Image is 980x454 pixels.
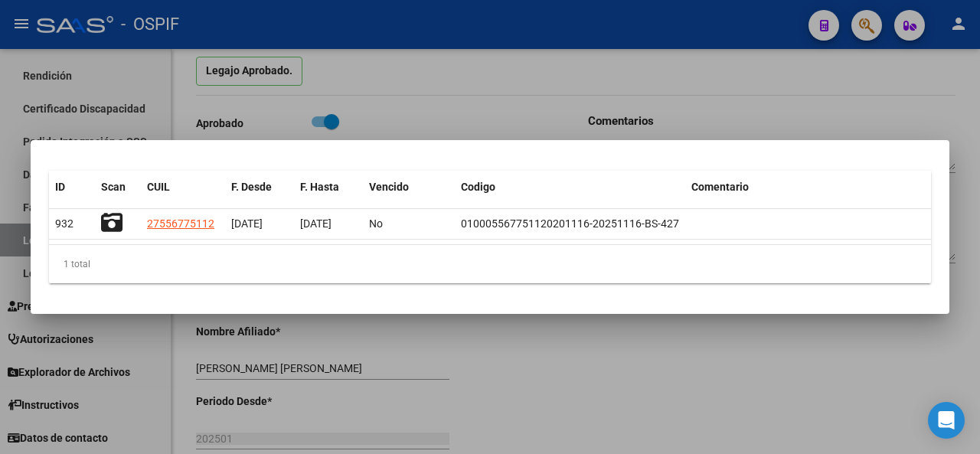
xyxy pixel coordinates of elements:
span: ID [55,181,65,193]
span: F. Desde [231,181,272,193]
datatable-header-cell: F. Hasta [294,171,363,204]
span: Comentario [691,181,749,193]
div: Open Intercom Messenger [928,402,965,439]
span: Vencido [369,181,409,193]
span: Codigo [461,181,495,193]
span: 010005567751120201116-20251116-BS-427 [461,217,679,230]
span: 27556775112 [147,217,214,230]
span: 932 [55,217,73,230]
div: 1 total [49,245,931,283]
datatable-header-cell: Codigo [455,171,685,204]
datatable-header-cell: Vencido [363,171,455,204]
datatable-header-cell: Comentario [685,171,931,204]
span: CUIL [147,181,170,193]
datatable-header-cell: Scan [95,171,141,204]
span: Scan [101,181,126,193]
span: F. Hasta [300,181,339,193]
datatable-header-cell: F. Desde [225,171,294,204]
span: No [369,217,383,230]
datatable-header-cell: CUIL [141,171,225,204]
span: [DATE] [231,217,263,230]
datatable-header-cell: ID [49,171,95,204]
span: [DATE] [300,217,332,230]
